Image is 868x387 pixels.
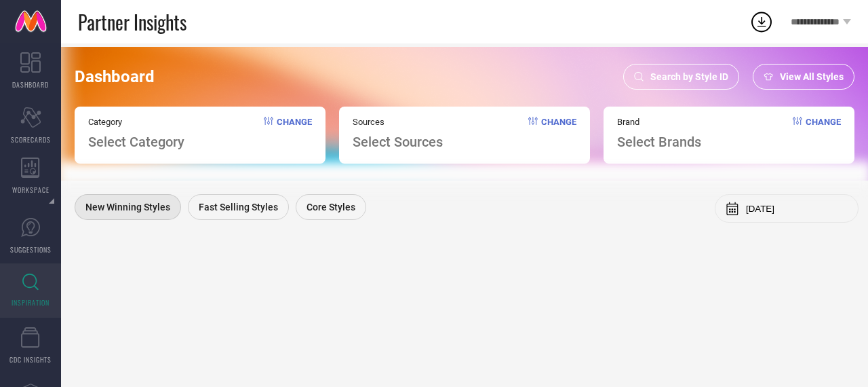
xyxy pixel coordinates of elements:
span: SCORECARDS [11,134,51,145]
div: Open download list [749,10,774,34]
span: Sources [353,117,443,127]
span: DASHBOARD [12,79,49,90]
span: View All Styles [780,71,844,82]
span: Select Category [88,134,184,150]
span: Select Sources [353,134,443,150]
span: Brand [617,117,701,127]
span: Partner Insights [78,8,186,36]
span: New Winning Styles [85,202,170,213]
span: Fast Selling Styles [199,202,278,213]
span: Change [806,117,841,150]
span: CDC INSIGHTS [9,354,52,365]
span: INSPIRATION [12,297,50,308]
span: WORKSPACE [12,185,50,195]
span: Select Brands [617,134,701,150]
span: SUGGESTIONS [10,244,52,255]
span: Category [88,117,184,127]
span: Core Styles [307,202,355,213]
span: Change [277,117,312,150]
span: Search by Style ID [650,71,728,82]
input: Select month [746,204,848,214]
span: Dashboard [75,67,155,86]
span: Change [541,117,576,150]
